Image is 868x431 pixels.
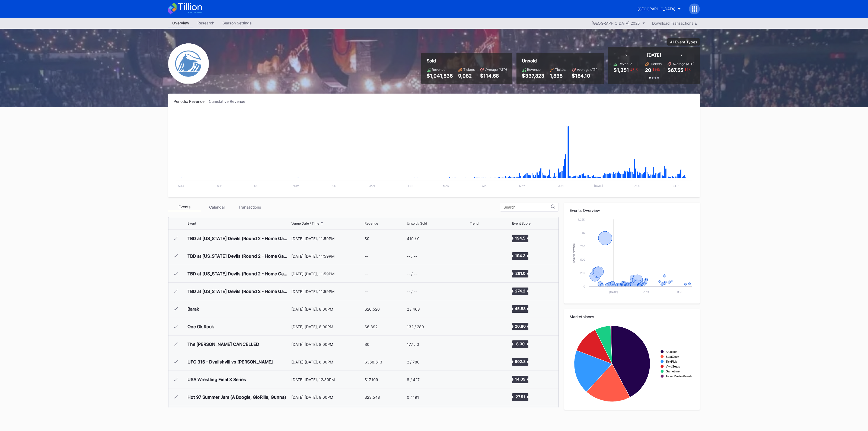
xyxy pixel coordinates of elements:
div: Unsold [522,58,599,63]
svg: Chart title [470,390,486,404]
svg: Chart title [470,320,486,333]
div: Trend [470,221,478,225]
div: $1,041,536 [427,73,453,79]
div: -- [365,272,368,276]
div: [DATE] [DATE], 8:00PM [291,324,363,329]
div: Event Score [512,221,531,225]
div: Research [193,19,218,27]
text: [DATE] [594,184,603,187]
div: -- / -- [407,289,417,294]
div: Event [187,221,196,225]
text: Jan [369,184,375,187]
div: UFC 316 - Dvalishvili vs [PERSON_NAME] [187,359,273,365]
div: Marketplaces [570,314,694,319]
div: TBD at [US_STATE] Devils (Round 2 - Home Game 1) (Date TBD) (If Necessary) [187,236,290,241]
div: Hot 97 Summer Jam (A Boogie, GloRilla, Gunna) [187,394,286,400]
text: 0 [583,285,585,288]
text: Aug [634,184,640,187]
text: Oct [643,290,649,294]
text: SeatGeek [666,355,679,358]
div: [DATE] [DATE], 11:59PM [291,254,363,258]
img: Devils-Logo.png [168,43,209,84]
div: [DATE] [DATE], 8:00PM [291,342,363,347]
div: Sold [427,58,507,63]
text: TicketMasterResale [666,375,692,378]
div: $368,613 [365,360,382,364]
div: -- [365,254,368,258]
text: 194.3 [515,253,525,258]
div: Average (ATP) [577,68,599,72]
text: Mar [443,184,449,187]
div: The [PERSON_NAME] CANCELLED [187,341,259,347]
div: Season Settings [218,19,256,27]
button: [GEOGRAPHIC_DATA] 2025 [589,20,648,27]
text: 261.0 [515,271,525,276]
div: TBD at [US_STATE] Devils (Round 2 - Home Game 4) (Date TBD) (If Necessary) [187,289,290,294]
button: Download Transactions [649,20,700,27]
svg: Chart title [470,373,486,386]
div: $1,351 [614,67,629,73]
div: Average (ATP) [485,68,507,72]
text: 14.09 [515,377,525,381]
svg: Chart title [570,323,694,404]
div: -- / -- [407,272,417,276]
text: StubHub [666,350,678,353]
div: [DATE] [DATE], 11:59PM [291,236,363,241]
div: $67.55 [668,67,683,73]
div: 71 % [632,67,638,72]
div: Transactions [233,203,266,211]
text: 750 [580,245,585,248]
div: Revenue [365,221,378,225]
div: 20 [645,67,651,73]
svg: Chart title [470,355,486,369]
div: Tickets [555,68,566,72]
div: $6,892 [365,324,378,329]
div: TBD at [US_STATE] Devils (Round 2 - Home Game 3) (Date TBD) (If Necessary) [187,271,290,276]
svg: Chart title [570,217,694,298]
text: Apr [482,184,487,187]
div: 177 / 0 [407,342,419,347]
div: Revenue [432,68,445,72]
a: Research [193,19,218,27]
div: $0 [365,236,369,241]
a: Overview [168,19,193,27]
div: Average (ATP) [673,62,694,66]
text: Event Score [573,243,576,263]
text: Jun [558,184,564,187]
div: Revenue [527,68,541,72]
div: [GEOGRAPHIC_DATA] [637,7,675,11]
div: 0 / 191 [407,395,419,400]
text: Sep [674,184,678,187]
text: 250 [580,271,585,274]
text: Gametime [666,370,680,373]
div: Barak [187,306,199,312]
div: Cumulative Revenue [209,99,250,104]
div: [DATE] [DATE], 8:00PM [291,395,363,400]
text: VividSeats [666,365,680,368]
text: Jan [676,290,682,294]
div: One Ok Rock [187,324,214,329]
text: 274.2 [515,289,525,293]
div: 69 % [654,67,661,72]
div: Periodic Revenue [174,99,209,104]
text: 1k [582,231,585,234]
text: May [519,184,525,187]
svg: Chart title [470,232,486,245]
text: Sep [217,184,222,187]
div: $17,109 [365,377,378,382]
div: $184.10 [572,73,599,79]
div: Tickets [650,62,662,66]
div: Download Transactions [652,21,697,25]
div: [DATE] [DATE], 6:00PM [291,360,363,364]
svg: Chart title [470,267,486,280]
button: All Event Types [667,38,700,46]
div: $337,823 [522,73,544,79]
text: 8.30 [516,341,524,346]
div: Venue Date / Time [291,221,319,225]
div: [DATE] [647,52,661,58]
div: 9,082 [458,73,475,79]
text: Oct [254,184,260,187]
text: 902.8 [515,359,526,364]
div: 2 / 468 [407,307,420,311]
